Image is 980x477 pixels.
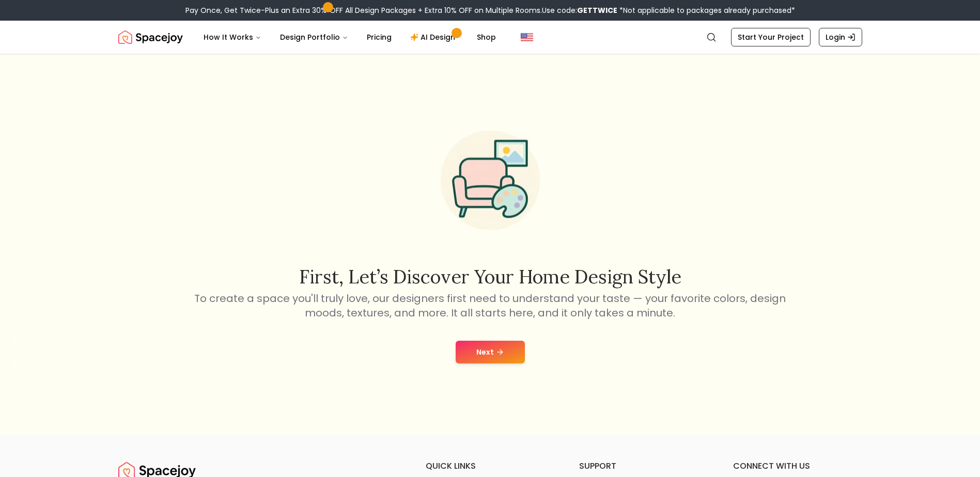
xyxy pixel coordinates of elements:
span: Use code: [542,5,617,15]
h6: quick links [426,460,555,472]
b: GETTWICE [577,5,617,15]
p: To create a space you'll truly love, our designers first need to understand your taste — your fav... [193,291,788,320]
button: Next [456,341,525,363]
img: United States [521,31,533,43]
a: Login [819,28,862,46]
button: How It Works [195,27,270,47]
h2: First, let’s discover your home design style [193,266,788,287]
a: AI Design [402,27,466,47]
h6: connect with us [733,460,862,472]
a: Shop [469,27,504,47]
a: Pricing [359,27,400,47]
img: Start Style Quiz Illustration [424,114,556,246]
button: Design Portfolio [272,27,356,47]
span: *Not applicable to packages already purchased* [617,5,795,15]
nav: Global [118,21,862,54]
a: Spacejoy [118,27,183,47]
div: Pay Once, Get Twice-Plus an Extra 30% OFF All Design Packages + Extra 10% OFF on Multiple Rooms. [185,5,795,15]
a: Start Your Project [731,28,811,46]
nav: Main [195,27,504,47]
img: Spacejoy Logo [118,27,183,47]
h6: support [579,460,708,472]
